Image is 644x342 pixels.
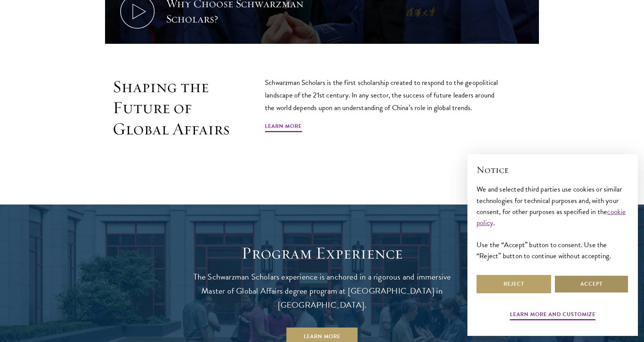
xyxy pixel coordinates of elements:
h2: Shaping the Future of Global Affairs [113,76,231,140]
h2: Notice [477,163,629,176]
button: Reject [477,275,551,293]
a: Learn More [265,121,302,133]
button: Accept [554,275,629,293]
p: The Schwarzman Scholars experience is anchored in a rigorous and immersive Master of Global Affai... [185,270,459,312]
p: Schwarzman Scholars is the first scholarship created to respond to the geopolitical landscape of ... [265,76,505,114]
a: cookie policy [477,206,626,228]
button: Learn more and customize [510,310,596,321]
h1: Program Experience [185,243,459,264]
div: We and selected third parties use cookies or similar technologies for technical purposes and, wit... [477,184,629,261]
